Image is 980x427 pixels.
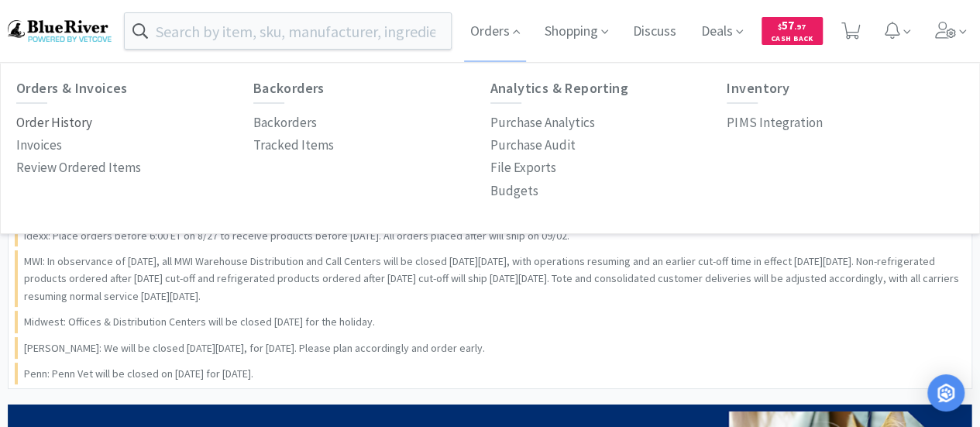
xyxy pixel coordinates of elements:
[490,112,595,134] a: Purchase Analytics
[16,81,253,96] h6: Orders & Invoices
[24,365,253,382] p: Penn: Penn Vet will be closed on [DATE] for [DATE].
[778,22,782,32] span: $
[490,181,538,201] p: Budgets
[727,81,964,96] h6: Inventory
[24,339,485,356] p: [PERSON_NAME]: We will be closed [DATE][DATE], for [DATE]. Please plan accordingly and order early.
[16,112,92,133] p: Order History
[771,35,813,45] span: Cash Back
[762,10,823,52] a: $57.97Cash Back
[490,157,556,179] a: File Exports
[24,227,569,244] p: Idexx: Place orders before 6:00 ET on 8/27 to receive products before [DATE]. All orders placed a...
[16,135,62,156] p: Invoices
[16,157,141,178] p: Review Ordered Items
[490,135,576,156] p: Purchase Audit
[490,134,576,157] a: Purchase Audit
[778,18,806,33] span: 57
[794,22,806,32] span: . 97
[727,112,822,133] p: PIMS Integration
[490,112,595,133] p: Purchase Analytics
[627,25,683,39] a: Discuss
[490,180,538,202] a: Budgets
[16,157,141,179] a: Review Ordered Items
[16,112,92,134] a: Order History
[253,112,317,134] a: Backorders
[125,13,451,49] input: Search by item, sku, manufacturer, ingredient, size...
[927,374,965,412] div: Open Intercom Messenger
[253,134,334,157] a: Tracked Items
[253,135,334,156] p: Tracked Items
[24,313,375,330] p: Midwest: Offices & Distribution Centers will be closed [DATE] for the holiday.
[490,157,556,178] p: File Exports
[253,112,317,133] p: Backorders
[16,134,62,157] a: Invoices
[727,112,822,134] a: PIMS Integration
[8,20,112,41] img: b17b0d86f29542b49a2f66beb9ff811a.png
[490,81,727,96] h6: Analytics & Reporting
[24,253,959,305] p: MWI: In observance of [DATE], all MWI Warehouse Distribution and Call Centers will be closed [DAT...
[253,81,490,96] h6: Backorders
